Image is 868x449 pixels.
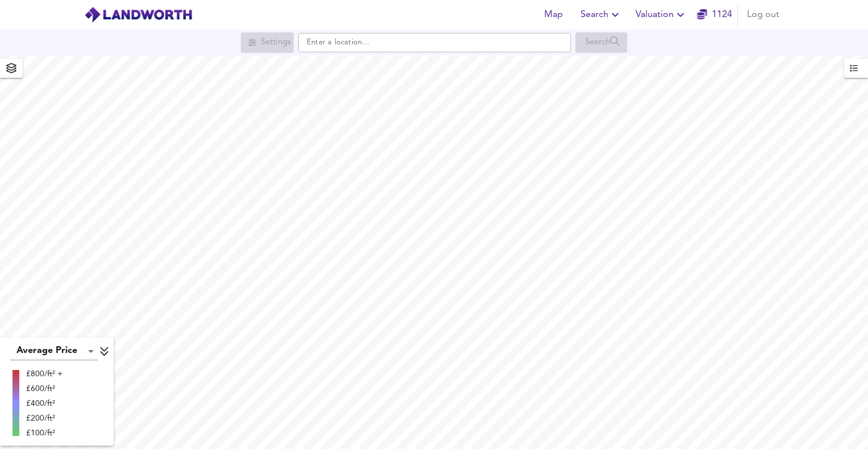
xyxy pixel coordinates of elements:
button: Valuation [631,3,692,26]
div: £200/ft² [26,413,62,424]
input: Enter a location... [298,33,571,52]
button: Search [576,3,627,26]
div: Search for a location first or explore the map [241,32,294,53]
div: £800/ft² + [26,368,62,380]
span: Log out [747,7,779,23]
div: £100/ft² [26,427,62,439]
button: 1124 [696,3,733,26]
img: logo [84,6,193,23]
span: Map [540,7,567,23]
span: Search [581,7,622,23]
button: Map [535,3,571,26]
div: £600/ft² [26,383,62,394]
button: Log out [742,3,784,26]
a: 1124 [697,7,732,23]
span: Valuation [636,7,687,23]
div: £400/ft² [26,398,62,409]
div: Average Price [10,342,98,360]
div: Search for a location first or explore the map [575,32,627,53]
